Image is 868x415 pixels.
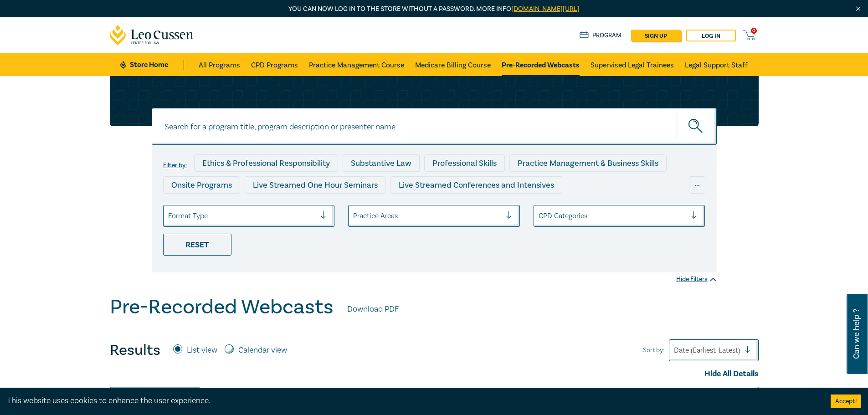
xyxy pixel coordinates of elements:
input: select [168,211,170,221]
a: Pre-Recorded Webcasts [502,53,580,76]
div: Live Streamed Practical Workshops [163,198,308,215]
p: You can now log in to the store without a password. More info [110,4,759,14]
div: Professional Skills [424,154,505,172]
div: ... [689,176,705,194]
h1: Pre-Recorded Webcasts [110,295,334,319]
a: Store Home [120,60,184,70]
label: Filter by: [163,162,187,169]
a: Program [580,31,622,41]
input: Search for a program title, program description or presenter name [152,108,717,145]
input: Sort by [674,345,676,355]
span: 0 [751,28,757,34]
a: Practice Management Course [309,53,404,76]
a: Medicare Billing Course [415,53,491,76]
div: National Programs [526,198,610,215]
button: Accept cookies [831,395,861,408]
div: Live Streamed Conferences and Intensives [390,176,562,194]
h4: Results [110,341,160,359]
span: Can we help ? [852,299,861,369]
a: Log in [686,30,736,41]
div: Hide Filters [676,275,717,284]
a: Legal Support Staff [685,53,748,76]
div: Pre-Recorded Webcasts [312,198,417,215]
div: 10 CPD Point Packages [421,198,521,215]
a: [DOMAIN_NAME][URL] [511,5,580,13]
img: Close [854,5,862,13]
div: Reset [163,234,231,256]
input: select [353,211,355,221]
div: Live Streamed One Hour Seminars [245,176,386,194]
a: CPD Programs [251,53,298,76]
div: Practice Management & Business Skills [509,154,667,172]
input: select [539,211,540,221]
div: Ethics & Professional Responsibility [194,154,338,172]
a: sign up [631,30,681,41]
a: Download PDF [347,303,399,315]
label: Calendar view [238,344,287,356]
div: Hide All Details [110,368,759,380]
a: Supervised Legal Trainees [591,53,674,76]
label: List view [187,344,217,356]
span: Sort by: [643,345,664,355]
div: Substantive Law [343,154,420,172]
div: This website uses cookies to enhance the user experience. [7,395,817,407]
a: All Programs [199,53,240,76]
div: Onsite Programs [163,176,240,194]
